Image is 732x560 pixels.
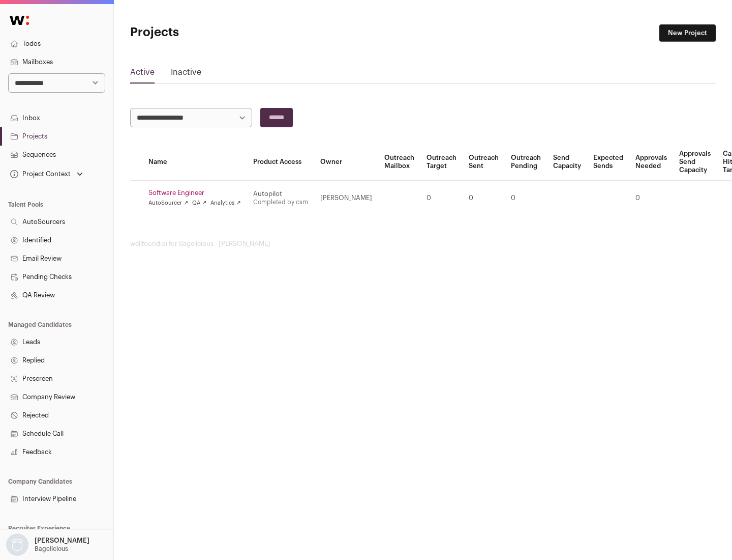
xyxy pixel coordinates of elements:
[587,144,629,181] th: Expected Sends
[314,181,378,216] td: [PERSON_NAME]
[505,144,547,181] th: Outreach Pending
[148,189,241,197] a: Software Engineer
[314,144,378,181] th: Owner
[148,199,188,207] a: AutoSourcer ↗
[130,24,325,41] h1: Projects
[463,181,505,216] td: 0
[420,144,463,181] th: Outreach Target
[142,144,247,181] th: Name
[378,144,420,181] th: Outreach Mailbox
[247,144,314,181] th: Product Access
[4,534,91,556] button: Open dropdown
[420,181,463,216] td: 0
[629,181,673,216] td: 0
[8,167,85,181] button: Open dropdown
[35,545,68,553] p: Bagelicious
[629,144,673,181] th: Approvals Needed
[130,66,155,82] a: Active
[8,170,71,178] div: Project Context
[6,534,28,556] img: nopic.png
[171,66,201,82] a: Inactive
[547,144,587,181] th: Send Capacity
[4,10,35,31] img: Wellfound
[253,199,308,205] a: Completed by csm
[253,190,308,198] div: Autopilot
[673,144,717,181] th: Approvals Send Capacity
[463,144,505,181] th: Outreach Sent
[192,199,206,207] a: QA ↗
[130,240,716,248] footer: wellfound:ai for Bagelicious - [PERSON_NAME]
[659,24,716,42] a: New Project
[210,199,240,207] a: Analytics ↗
[35,537,89,545] p: [PERSON_NAME]
[505,181,547,216] td: 0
